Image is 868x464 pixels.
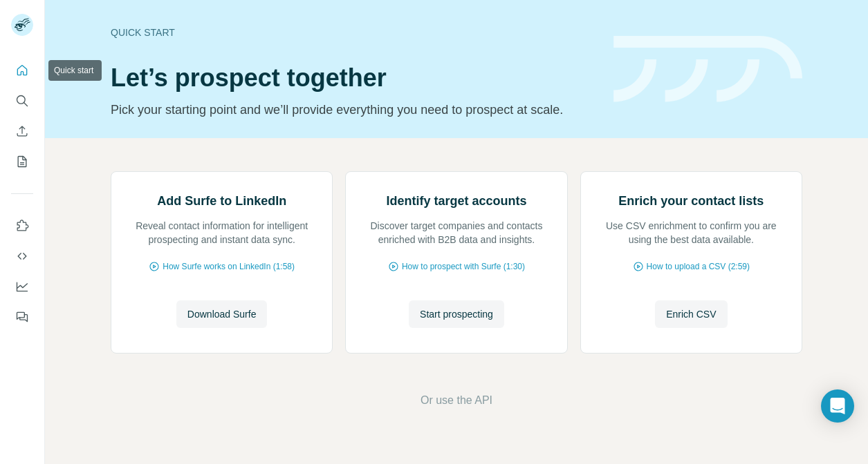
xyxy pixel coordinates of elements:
[420,307,493,321] span: Start prospecting
[821,389,854,423] div: Open Intercom Messenger
[176,300,268,328] button: Download Surfe
[409,300,504,328] button: Start prospecting
[647,260,750,273] span: How to upload a CSV (2:59)
[618,191,764,211] h2: Enrich your contact lists
[360,219,553,246] p: Discover target companies and contacts enriched with B2B data and insights.
[655,300,727,328] button: Enrich CSV
[11,119,33,144] button: Enrich CSV
[11,149,33,174] button: My lists
[11,213,33,238] button: Use Surfe on LinkedIn
[386,191,526,211] h2: Identify target accounts
[163,260,295,273] span: How Surfe works on LinkedIn (1:58)
[157,191,286,211] h2: Add Surfe to LinkedIn
[11,304,33,329] button: Feedback
[11,88,33,113] button: Search
[111,64,597,92] h1: Let’s prospect together
[613,36,802,103] img: banner
[125,219,318,246] p: Reveal contact information for intelligent prospecting and instant data sync.
[111,100,597,119] p: Pick your starting point and we’ll provide everything you need to prospect at scale.
[187,307,257,321] span: Download Surfe
[111,26,597,39] div: Quick start
[11,244,33,269] button: Use Surfe API
[666,307,716,321] span: Enrich CSV
[402,260,525,273] span: How to prospect with Surfe (1:30)
[11,58,33,83] button: Quick start
[421,392,492,409] button: Or use the API
[595,219,788,246] p: Use CSV enrichment to confirm you are using the best data available.
[11,274,33,299] button: Dashboard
